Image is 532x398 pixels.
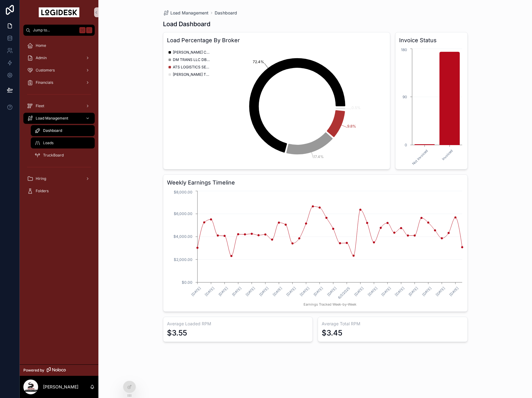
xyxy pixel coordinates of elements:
tspan: 72.4% [253,59,264,64]
div: scrollable content [20,36,98,205]
span: Jump to... [33,28,77,33]
text: [DATE] [204,286,215,297]
text: [DATE] [231,286,242,297]
span: [PERSON_NAME] TRANSPORTATION GROUP, LLC [173,72,210,77]
text: [DATE] [380,286,391,297]
a: Hiring [23,173,95,184]
tspan: $0.00 [182,280,193,285]
span: Hiring [36,176,46,181]
text: [DATE] [394,286,405,297]
a: Financials [23,77,95,88]
h3: Load Percentage By Broker [167,36,386,45]
h3: Average Loaded RPM [167,321,309,327]
h3: Average Total RPM [322,321,464,327]
span: Powered by [23,368,44,373]
text: 6/2/2025 [337,286,351,300]
h1: Load Dashboard [163,20,210,28]
p: [PERSON_NAME] [43,384,78,390]
span: Loads [43,140,54,145]
a: Fleet [23,100,95,112]
div: chart [167,47,386,165]
a: Customers [23,65,95,76]
text: [DATE] [448,286,459,297]
span: Fleet [36,104,44,108]
tspan: 0.5% [351,105,360,110]
span: Admin [36,55,47,60]
tspan: 9.8% [347,124,356,128]
span: K [87,28,92,33]
span: [PERSON_NAME] COMPANY INC. [173,50,210,55]
text: [DATE] [435,286,446,297]
span: TruckBoard [43,153,64,158]
text: [DATE] [353,286,364,297]
a: Load Management [23,113,95,124]
text: Invoiced [441,148,454,161]
text: Not Invoiced [411,148,429,166]
span: Customers [36,68,55,73]
text: [DATE] [217,286,228,297]
a: Dashboard [31,125,95,136]
a: Dashboard [215,10,237,16]
tspan: 0 [405,143,407,147]
text: [DATE] [190,286,201,297]
span: Folders [36,189,49,193]
a: Admin [23,52,95,63]
a: TruckBoard [31,150,95,161]
tspan: 17.4% [313,154,324,159]
text: [DATE] [421,286,432,297]
text: [DATE] [258,286,269,297]
text: [DATE] [285,286,296,297]
text: [DATE] [367,286,378,297]
h3: Weekly Earnings Timeline [167,178,464,187]
a: Powered by [20,364,98,376]
tspan: 180 [401,47,407,52]
tspan: $4,000.00 [173,234,193,239]
span: Financials [36,80,53,85]
img: App logo [39,7,79,17]
span: Load Management [36,116,68,121]
span: ATS LOGISTICS SERVICES, INC. DBA SUREWAY TRANSPORTATION COMPANY & [PERSON_NAME] SPECIALIZED LOGIS... [173,65,210,70]
text: [DATE] [407,286,419,297]
text: [DATE] [245,286,256,297]
text: [DATE] [299,286,310,297]
a: Load Management [163,10,208,16]
tspan: . [172,236,177,237]
tspan: Earnings Tracked Week-by-Week [303,302,356,307]
button: Jump to...K [23,25,95,36]
span: Dashboard [43,128,62,133]
div: chart [167,189,464,308]
span: DM TRANS LLC DBA ARRIVE LOGISTICS [173,57,210,62]
tspan: $8,000.00 [174,190,193,194]
tspan: $2,000.00 [174,257,193,262]
tspan: 90 [403,95,407,99]
text: [DATE] [312,286,324,297]
div: $3.55 [167,328,187,338]
text: [DATE] [326,286,337,297]
span: Load Management [170,10,208,16]
h3: Invoice Status [399,36,464,45]
div: $3.45 [322,328,342,338]
a: Loads [31,137,95,148]
div: chart [399,47,464,165]
a: Home [23,40,95,51]
tspan: $6,000.00 [174,211,193,216]
a: Folders [23,185,95,197]
span: Home [36,43,46,48]
text: [DATE] [272,286,283,297]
